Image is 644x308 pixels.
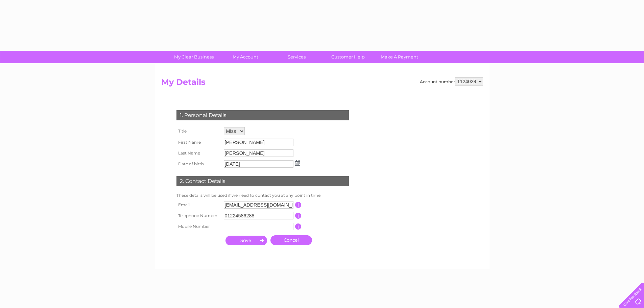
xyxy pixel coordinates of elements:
a: Services [269,51,325,63]
h2: My Details [161,77,483,90]
a: Cancel [270,235,312,245]
img: ... [295,160,300,166]
th: Mobile Number [175,221,222,232]
input: Submit [225,236,267,245]
th: Email [175,199,222,210]
th: Last Name [175,148,222,159]
th: First Name [175,137,222,148]
td: These details will be used if we need to contact you at any point in time. [175,191,351,199]
div: Account number [420,77,483,86]
a: My Account [217,51,273,63]
input: Information [295,202,302,208]
a: Customer Help [320,51,376,63]
input: Information [295,213,302,219]
th: Title [175,125,222,137]
div: 2. Contact Details [176,176,349,186]
th: Telephone Number [175,210,222,221]
a: Make A Payment [372,51,427,63]
th: Date of birth [175,159,222,169]
input: Information [295,223,302,230]
div: 1. Personal Details [176,110,349,120]
a: My Clear Business [166,51,222,63]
